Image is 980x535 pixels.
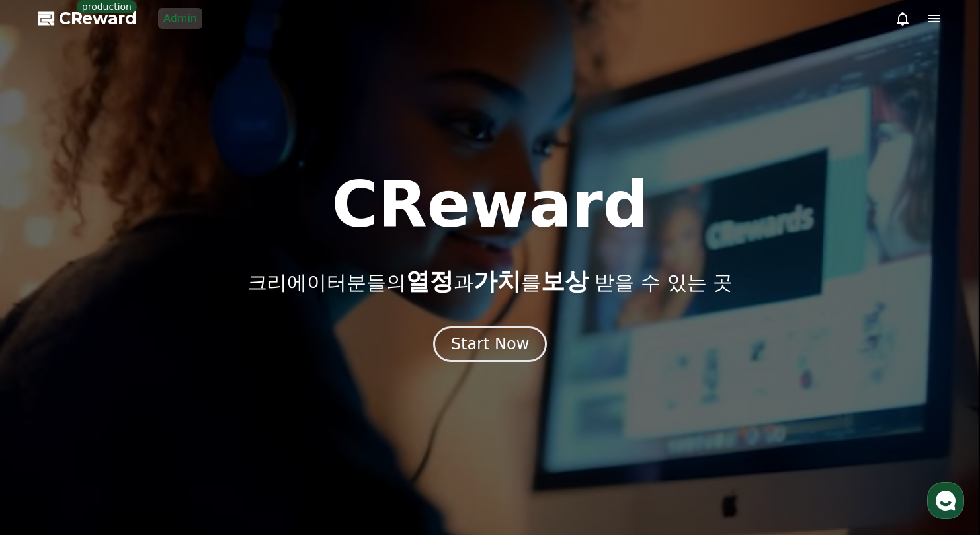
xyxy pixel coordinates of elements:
[541,267,589,295] span: 보상
[473,267,521,295] span: 가치
[87,419,171,452] a: 대화
[158,8,202,29] a: Admin
[451,334,530,355] div: Start Now
[171,419,254,452] a: 설정
[331,173,648,236] h1: CReward
[38,8,137,29] a: CReward
[4,419,87,452] a: 홈
[433,326,548,362] button: Start Now
[59,8,137,29] span: CReward
[204,439,220,449] span: 설정
[247,268,733,295] p: 크리에이터분들의 과 를 받을 수 있는 곳
[121,439,137,450] span: 대화
[433,339,548,352] a: Start Now
[406,267,454,295] span: 열정
[42,439,50,449] span: 홈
